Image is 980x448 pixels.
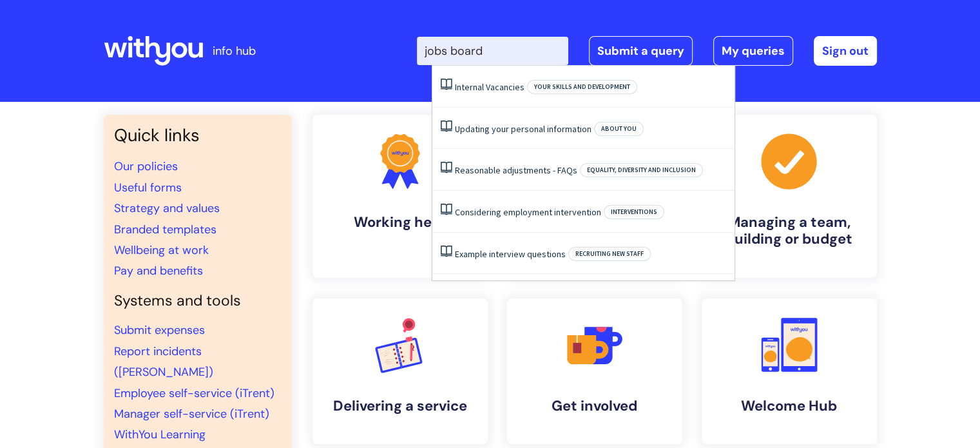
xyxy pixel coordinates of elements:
[455,164,577,176] a: Reasonable adjustments - FAQs
[114,263,203,278] a: Pay and benefits
[114,200,220,216] a: Strategy and values
[712,214,867,248] h4: Managing a team, building or budget
[527,80,637,94] span: Your skills and development
[114,427,206,442] a: WithYou Learning
[568,247,651,261] span: Recruiting new staff
[507,298,682,444] a: Get involved
[114,385,274,401] a: Employee self-service (iTrent)
[417,36,877,66] div: | -
[814,36,877,66] a: Sign out
[589,36,693,66] a: Submit a query
[114,222,216,237] a: Branded templates
[455,206,601,218] a: Considering employment intervention
[312,115,488,278] a: Working here
[312,298,488,444] a: Delivering a service
[114,344,213,380] a: Report incidents ([PERSON_NAME])
[702,115,877,278] a: Managing a team, building or budget
[114,242,209,258] a: Wellbeing at work
[114,159,178,174] a: Our policies
[114,292,282,310] h4: Systems and tools
[517,398,672,414] h4: Get involved
[323,398,477,414] h4: Delivering a service
[323,214,477,231] h4: Working here
[712,398,867,414] h4: Welcome Hub
[455,81,524,93] a: Internal Vacancies
[580,163,703,177] span: Equality, Diversity and Inclusion
[594,122,644,136] span: About you
[702,298,877,444] a: Welcome Hub
[114,406,269,422] a: Manager self-service (iTrent)
[417,37,568,65] input: Search
[213,41,256,61] p: info hub
[114,180,182,195] a: Useful forms
[455,123,591,135] a: Updating your personal information
[114,322,205,338] a: Submit expenses
[455,248,566,260] a: Example interview questions
[604,205,664,219] span: Interventions
[114,125,282,146] h3: Quick links
[713,36,793,66] a: My queries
